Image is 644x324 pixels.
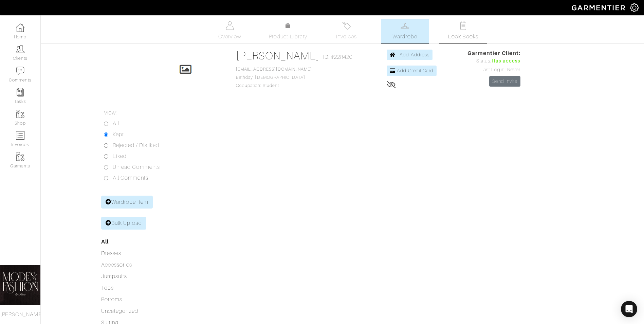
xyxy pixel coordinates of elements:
label: Kept [113,130,124,139]
img: garmentier-logo-header-white-b43fb05a5012e4ada735d5af1a66efaba907eab6374d6393d1fbf88cb4ef424d.png [568,2,630,14]
a: Jumpsuits [101,273,127,280]
img: orders-27d20c2124de7fd6de4e0e44c1d41de31381a507db9b33961299e4e07d508b8c.svg [342,21,351,30]
img: clients-icon-6bae9207a08558b7cb47a8932f037763ab4055f8c8b6bfacd5dc20c3e0201464.png [16,45,24,53]
img: reminder-icon-8004d30b9f0a5d33ae49ab947aed9ed385cf756f9e5892f1edd6e32f2345188e.png [16,88,24,96]
div: Open Intercom Messenger [621,301,637,317]
a: Bottoms [101,296,122,303]
span: Wardrobe [392,33,417,41]
span: Product Library [269,33,307,41]
span: Overview [218,33,241,41]
a: Product Library [264,22,312,41]
div: Last Login: Never [467,66,520,74]
span: Look Books [448,33,478,41]
label: View: [104,109,117,117]
a: Wardrobe Item [101,196,153,209]
label: Liked [113,152,127,160]
img: wardrobe-487a4870c1b7c33e795ec22d11cfc2ed9d08956e64fb3008fe2437562e282088.svg [401,21,409,30]
label: Unread Comments [113,163,160,171]
a: Add Credit Card [387,66,437,76]
img: dashboard-icon-dbcd8f5a0b271acd01030246c82b418ddd0df26cd7fceb0bd07c9910d44c42f6.png [16,23,24,32]
span: Birthday: [DEMOGRAPHIC_DATA] Occupation: Student [236,67,312,88]
span: Add Address [400,52,429,57]
span: Add Credit Card [397,68,434,73]
span: ID: #228420 [323,53,353,61]
span: Garmentier Client: [467,49,520,57]
div: Status: [467,57,520,65]
img: garments-icon-b7da505a4dc4fd61783c78ac3ca0ef83fa9d6f193b1c9dc38574b1d14d53ca28.png [16,152,24,161]
a: [PERSON_NAME] [236,50,320,62]
a: All [101,238,109,245]
img: gear-icon-white-bd11855cb880d31180b6d7d6211b90ccbf57a29d726f0c71d8c61bd08dd39cc2.png [630,3,639,12]
img: orders-icon-0abe47150d42831381b5fb84f609e132dff9fe21cb692f30cb5eec754e2cba89.png [16,131,24,140]
img: garments-icon-b7da505a4dc4fd61783c78ac3ca0ef83fa9d6f193b1c9dc38574b1d14d53ca28.png [16,110,24,118]
span: Has access [492,57,521,65]
a: [EMAIL_ADDRESS][DOMAIN_NAME] [236,67,312,72]
a: Tops [101,285,114,291]
a: Bulk Upload [101,217,146,230]
img: basicinfo-40fd8af6dae0f16599ec9e87c0ef1c0a1fdea2edbe929e3d69a839185d80c458.svg [225,21,234,30]
a: Wardrobe [381,19,429,43]
a: Uncategorized [101,308,138,314]
img: todo-9ac3debb85659649dc8f770b8b6100bb5dab4b48dedcbae339e5042a72dfd3cc.svg [459,21,467,30]
a: Look Books [440,19,487,43]
label: Rejected / Disliked [113,141,159,149]
span: Invoices [336,33,357,41]
a: Add Address [387,50,433,60]
a: Invoices [323,19,370,43]
img: comment-icon-a0a6a9ef722e966f86d9cbdc48e553b5cf19dbc54f86b18d962a5391bc8f6eb6.png [16,67,24,75]
a: Overview [206,19,254,43]
label: All [113,120,119,128]
label: All Comments [113,174,148,182]
a: Accessories [101,262,132,268]
a: Dresses [101,250,121,256]
a: Send Invite [489,76,520,87]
